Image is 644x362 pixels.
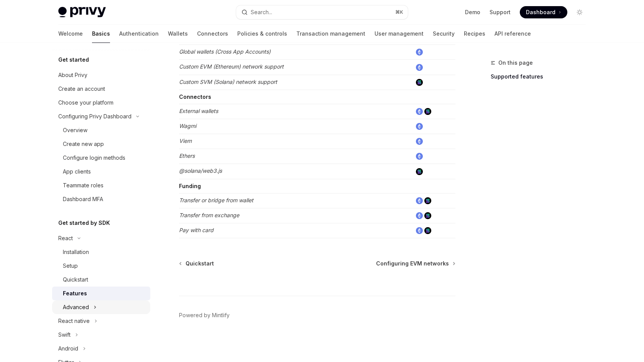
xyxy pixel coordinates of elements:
[52,68,150,82] a: About Privy
[416,108,423,115] img: ethereum.png
[52,123,150,137] a: Overview
[52,82,150,96] a: Create an account
[179,48,271,55] em: Global wallets (Cross App Accounts)
[526,8,555,16] span: Dashboard
[58,98,113,107] div: Choose your platform
[63,247,89,257] div: Installation
[58,112,131,121] div: Configuring Privy Dashboard
[180,260,214,267] a: Quickstart
[416,123,423,130] img: ethereum.png
[416,197,423,204] img: ethereum.png
[58,344,78,353] div: Android
[63,153,125,162] div: Configure login methods
[495,25,531,43] a: API reference
[179,123,196,129] em: Wagmi
[63,181,103,190] div: Teammate roles
[296,25,365,43] a: Transaction management
[416,153,423,160] img: ethereum.png
[498,58,533,67] span: On this page
[58,25,83,43] a: Welcome
[465,8,480,16] a: Demo
[52,165,150,179] a: App clients
[186,260,214,267] span: Quickstart
[63,195,103,204] div: Dashboard MFA
[52,245,150,259] a: Installation
[237,25,287,43] a: Policies & controls
[520,6,567,18] a: Dashboard
[119,25,159,43] a: Authentication
[179,152,195,159] em: Ethers
[63,303,89,312] div: Advanced
[179,63,284,70] em: Custom EVM (Ethereum) network support
[63,289,87,298] div: Features
[92,25,110,43] a: Basics
[424,212,431,219] img: solana.png
[52,273,150,287] a: Quickstart
[376,260,449,267] span: Configuring EVM networks
[197,25,228,43] a: Connectors
[63,126,87,135] div: Overview
[179,108,218,114] em: External wallets
[58,55,89,64] h5: Get started
[179,79,277,85] em: Custom SVM (Solana) network support
[433,25,455,43] a: Security
[416,79,423,86] img: solana.png
[375,25,424,43] a: User management
[52,137,150,151] a: Create new app
[416,227,423,234] img: ethereum.png
[490,8,511,16] a: Support
[464,25,485,43] a: Recipes
[58,316,90,326] div: React native
[58,70,87,80] div: About Privy
[416,64,423,71] img: ethereum.png
[63,167,91,176] div: App clients
[179,212,239,218] em: Transfer from exchange
[58,330,71,339] div: Swift
[58,234,73,243] div: React
[63,139,104,149] div: Create new app
[416,138,423,145] img: ethereum.png
[52,259,150,273] a: Setup
[251,8,272,17] div: Search...
[179,93,211,100] strong: Connectors
[179,183,201,189] strong: Funding
[395,9,403,15] span: ⌘ K
[376,260,455,267] a: Configuring EVM networks
[179,311,230,319] a: Powered by Mintlify
[416,49,423,56] img: ethereum.png
[58,7,106,18] img: light logo
[52,151,150,165] a: Configure login methods
[179,197,253,203] em: Transfer or bridge from wallet
[58,218,110,228] h5: Get started by SDK
[179,167,222,174] em: @solana/web3.js
[52,96,150,110] a: Choose your platform
[58,84,105,93] div: Create an account
[236,5,408,19] button: Search...⌘K
[168,25,188,43] a: Wallets
[179,227,214,233] em: Pay with card
[179,138,192,144] em: Viem
[573,6,586,18] button: Toggle dark mode
[491,70,592,83] a: Supported features
[52,287,150,300] a: Features
[63,261,78,270] div: Setup
[424,227,431,234] img: solana.png
[424,108,431,115] img: solana.png
[424,197,431,204] img: solana.png
[52,192,150,206] a: Dashboard MFA
[416,168,423,175] img: solana.png
[416,212,423,219] img: ethereum.png
[63,275,88,284] div: Quickstart
[52,179,150,192] a: Teammate roles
